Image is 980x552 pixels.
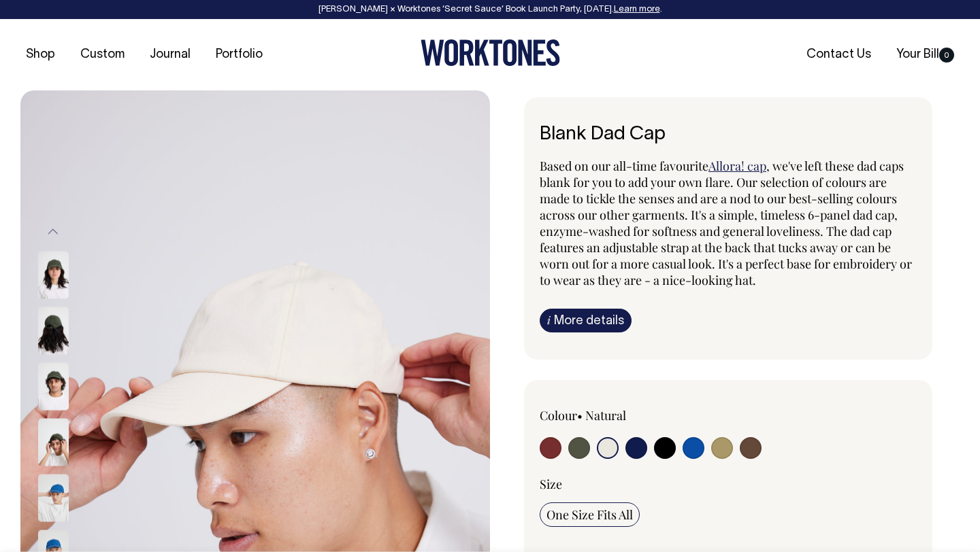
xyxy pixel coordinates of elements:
[38,475,69,522] img: worker-blue
[540,158,708,174] span: Based on our all-time favourite
[540,502,640,527] input: One Size Fits All
[891,44,960,66] a: Your Bill0
[20,44,61,66] a: Shop
[585,407,626,424] label: Natural
[144,44,196,66] a: Journal
[38,252,69,299] img: olive
[540,158,912,288] span: , we've left these dad caps blank for you to add your own flare. Our selection of colours are mad...
[708,158,766,174] a: Allora! cap
[939,48,954,63] span: 0
[540,407,691,424] div: Colour
[75,44,130,66] a: Custom
[43,217,63,247] button: Previous
[540,476,917,492] div: Size
[540,124,917,145] h1: Blank Dad Cap
[38,363,69,411] img: olive
[614,5,660,14] a: Learn more
[546,506,633,523] span: One Size Fits All
[577,407,583,424] span: •
[210,44,268,66] a: Portfolio
[801,44,877,66] a: Contact Us
[14,5,966,14] div: [PERSON_NAME] × Worktones ‘Secret Sauce’ Book Launch Party, [DATE]. .
[38,307,69,355] img: olive
[547,313,551,327] span: i
[540,309,632,332] a: iMore details
[38,419,69,466] img: olive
